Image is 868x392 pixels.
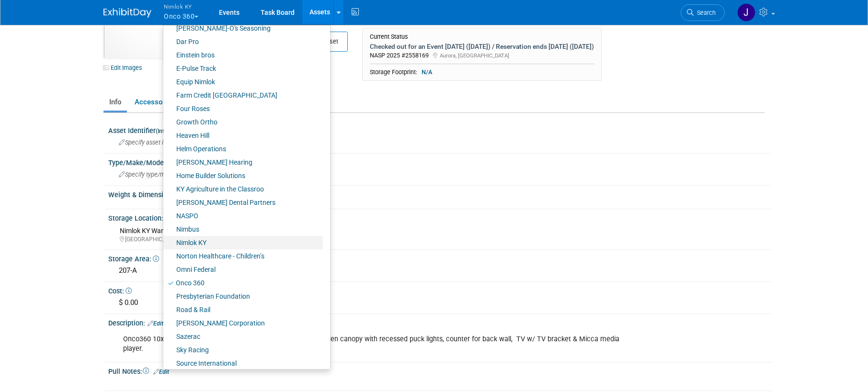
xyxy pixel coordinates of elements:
[108,316,772,328] div: Description:
[163,263,323,276] a: Omni Federal
[120,235,765,244] div: [GEOGRAPHIC_DATA], [GEOGRAPHIC_DATA]
[115,295,765,310] div: $ 0.00
[108,255,159,263] span: Storage Area:
[108,188,772,201] div: Weight & Dimensions
[163,182,323,196] a: KY Agriculture in the Classroo
[163,115,323,129] a: Growth Ortho
[119,171,194,178] span: Specify type/make/model
[163,223,323,236] a: Nimbus
[440,52,509,59] span: Aurora, [GEOGRAPHIC_DATA]
[163,89,323,102] a: Farm Credit [GEOGRAPHIC_DATA]
[163,48,323,62] a: Einstein bros
[370,52,429,59] span: NASP 2025 #2558169
[163,62,323,75] a: E-Pulse Track
[163,276,323,290] a: Onco 360
[163,236,323,249] a: Nimlok KY
[108,364,772,377] div: Pull Notes:
[103,94,127,111] a: Info
[129,94,180,111] a: Accessories
[163,209,323,223] a: NASPO
[163,196,323,209] a: [PERSON_NAME] Dental Partners
[737,3,755,22] img: Jamie Dunn
[163,75,323,89] a: Equip Nimlok
[163,156,323,169] a: [PERSON_NAME] Hearing
[163,169,323,182] a: Home Builder Solutions
[164,1,198,11] span: Nimlok KY
[108,211,772,224] div: Storage Location:
[370,68,594,77] div: Storage Footprint:
[120,227,185,235] span: Nimlok KY Warehouse
[148,320,163,327] a: Edit
[370,42,594,51] div: Checked out for an Event [DATE] ([DATE]) / Reservation ends [DATE] ([DATE])
[163,129,323,142] a: Heaven Hill
[119,139,185,146] span: Specify asset identifier
[163,290,323,303] a: Presbyterian Foundation
[115,263,765,278] div: 207-A
[163,22,323,35] a: [PERSON_NAME]-O's Seasoning
[163,316,323,330] a: [PERSON_NAME] Corporation
[163,343,323,357] a: Sky Racing
[103,8,151,18] img: ExhibitDay
[163,357,323,370] a: Source International
[116,330,647,358] div: Onco360 10x10 display - Back wall with pole pocket graphics, wooden canopy with recessed puck lig...
[103,62,146,74] a: Edit Images
[163,102,323,115] a: Four Roses
[108,123,772,135] div: Asset Identifier :
[370,33,594,41] div: Current Status
[108,284,772,296] div: Cost:
[156,128,202,134] small: (Internal Asset Id)
[419,68,435,77] span: N/A
[163,249,323,263] a: Norton Healthcare - Children’s
[681,4,725,21] a: Search
[163,330,323,343] a: Sazerac
[153,369,169,375] a: Edit
[694,9,716,16] span: Search
[163,142,323,156] a: Helm Operations
[163,303,323,316] a: Road & Rail
[163,35,323,48] a: Dar Pro
[108,156,772,168] div: Type/Make/Model:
